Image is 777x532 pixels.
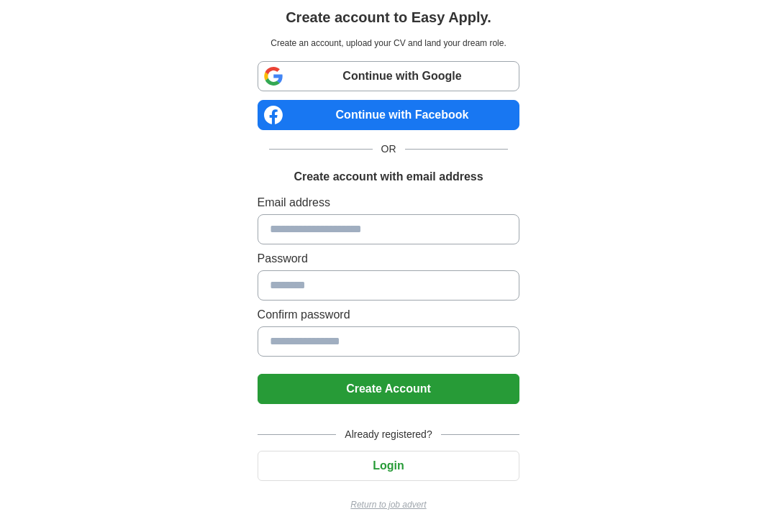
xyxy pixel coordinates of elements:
label: Confirm password [258,306,520,324]
button: Login [258,451,520,481]
a: Continue with Google [258,61,520,91]
a: Continue with Facebook [258,100,520,130]
label: Password [258,250,520,267]
span: OR [373,142,405,157]
h1: Create account with email address [294,168,483,185]
span: Already registered? [336,427,440,442]
a: Login [258,459,520,472]
h1: Create account to Easy Apply. [286,6,491,28]
a: Return to job advert [258,498,520,511]
p: Create an account, upload your CV and land your dream role. [260,37,517,50]
label: Email address [258,194,520,211]
button: Create Account [258,374,520,404]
